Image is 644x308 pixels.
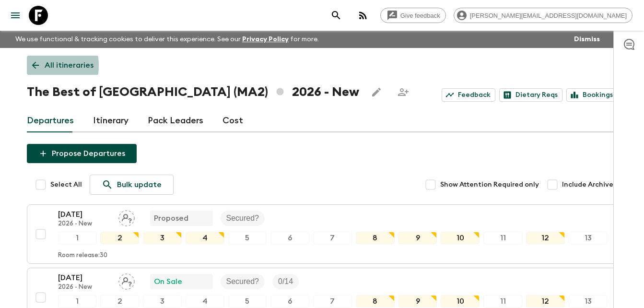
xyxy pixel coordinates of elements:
div: 11 [483,232,522,244]
div: 3 [143,295,182,308]
div: 7 [313,232,352,244]
button: Edit this itinerary [367,83,386,102]
div: 6 [270,232,309,244]
div: 2 [100,295,139,308]
div: 5 [228,295,267,308]
div: 12 [526,295,565,308]
div: 9 [398,295,437,308]
p: Secured? [226,213,259,224]
p: Secured? [226,276,259,287]
div: Secured? [221,211,265,226]
div: 6 [270,295,309,308]
p: Proposed [154,213,188,224]
a: Bulk update [90,175,174,195]
button: Propose Departures [27,144,137,163]
div: 4 [186,295,224,308]
div: 2 [100,232,139,244]
button: Dismiss [572,33,602,46]
button: search adventures [327,6,346,25]
a: Give feedback [380,8,446,23]
div: 9 [398,232,437,244]
div: 5 [228,232,267,244]
a: Itinerary [93,109,129,132]
div: 1 [58,295,97,308]
button: [DATE]2026 - NewAssign pack leaderProposedSecured?12345678910111213Room release:30 [27,204,618,264]
p: 2026 - New [58,220,111,228]
div: 10 [441,295,480,308]
span: [PERSON_NAME][EMAIL_ADDRESS][DOMAIN_NAME] [465,12,632,19]
div: 7 [313,295,352,308]
div: 10 [441,232,480,244]
a: Departures [27,109,74,132]
div: 11 [483,295,522,308]
div: 13 [569,232,608,244]
p: [DATE] [58,209,111,220]
p: [DATE] [58,272,111,284]
p: On Sale [154,276,182,287]
div: 1 [58,232,97,244]
a: Dietary Reqs [499,88,562,102]
a: Privacy Policy [242,36,289,43]
a: All itineraries [27,56,99,75]
a: Pack Leaders [148,109,203,132]
a: Bookings [566,88,618,102]
div: Trip Fill [272,274,299,289]
div: 12 [526,232,565,244]
div: [PERSON_NAME][EMAIL_ADDRESS][DOMAIN_NAME] [454,8,632,23]
span: Show Attention Required only [440,180,539,190]
p: We use functional & tracking cookies to deliver this experience. See our for more. [12,31,323,48]
p: 0 / 14 [278,276,293,287]
p: Bulk update [117,179,162,190]
span: Give feedback [395,12,445,19]
div: 8 [356,232,395,244]
div: Secured? [221,274,265,289]
a: Cost [222,109,243,132]
span: Select All [50,180,82,190]
div: 4 [186,232,224,244]
span: Share this itinerary [394,83,413,102]
p: Room release: 30 [58,252,107,260]
span: Assign pack leader [118,276,135,284]
span: Assign pack leader [118,213,135,221]
button: menu [6,6,25,25]
div: 8 [356,295,395,308]
span: Include Archived [562,180,618,190]
div: 3 [143,232,182,244]
div: 13 [569,295,608,308]
h1: The Best of [GEOGRAPHIC_DATA] (MA2) 2026 - New [27,83,359,102]
p: 2026 - New [58,284,111,291]
a: Feedback [442,88,495,102]
p: All itineraries [45,59,94,71]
